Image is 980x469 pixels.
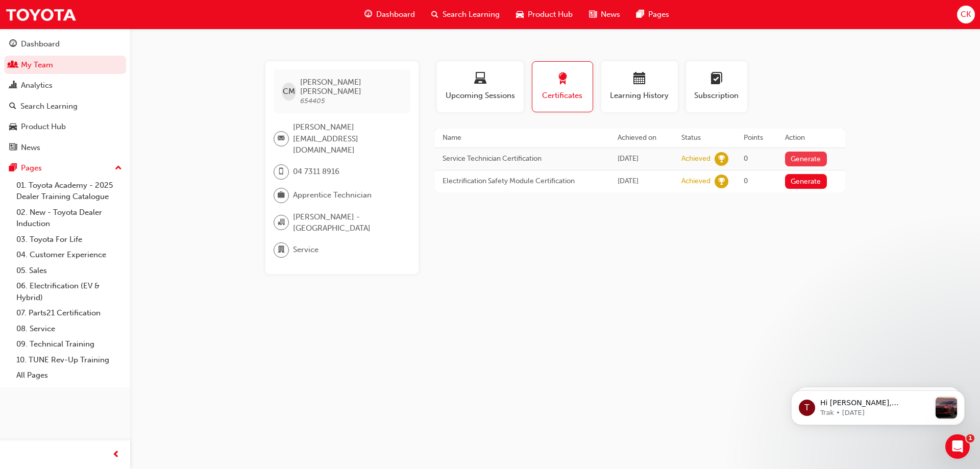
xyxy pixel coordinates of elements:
span: guage-icon [364,8,372,21]
span: calendar-icon [633,72,646,86]
div: Pages [21,162,42,174]
a: car-iconProduct Hub [508,4,581,25]
span: Product Hub [528,9,573,20]
td: Electrification Safety Module Certification [435,170,610,192]
span: CM [283,86,295,97]
a: Dashboard [4,35,126,54]
span: Learning History [609,90,670,102]
span: chart-icon [9,81,17,90]
a: 06. Electrification (EV & Hybrid) [12,278,126,305]
span: people-icon [9,61,17,70]
div: Analytics [21,80,53,91]
button: Pages [4,159,126,178]
div: Achieved [681,177,710,186]
span: Search Learning [443,9,500,20]
span: 654405 [300,96,325,105]
th: Points [736,129,777,147]
span: search-icon [9,102,16,111]
span: Subscription [694,90,740,102]
div: Dashboard [21,38,60,50]
th: Status [674,129,736,147]
span: learningRecordVerb_ACHIEVE-icon [715,152,728,166]
button: Upcoming Sessions [437,61,524,112]
span: Certificates [540,90,585,102]
span: news-icon [589,8,597,21]
span: [PERSON_NAME][EMAIL_ADDRESS][DOMAIN_NAME] [293,121,402,156]
span: 1 [966,434,974,442]
button: Generate [785,152,827,166]
button: DashboardMy TeamAnalyticsSearch LearningProduct HubNews [4,33,126,159]
span: car-icon [516,8,524,21]
span: news-icon [9,143,17,153]
span: CK [961,9,971,20]
a: pages-iconPages [628,4,677,25]
a: 10. TUNE Rev-Up Training [12,352,126,368]
span: 0 [744,154,748,163]
img: Trak [5,3,77,26]
span: mobile-icon [278,165,285,179]
a: search-iconSearch Learning [423,4,508,25]
span: [PERSON_NAME] - [GEOGRAPHIC_DATA] [293,211,402,234]
span: car-icon [9,122,17,132]
span: department-icon [278,243,285,257]
a: 09. Technical Training [12,336,126,352]
span: email-icon [278,132,285,145]
span: Mon Aug 18 2025 17:04:54 GMT+0930 (Australian Central Standard Time) [618,154,639,163]
span: pages-icon [9,164,17,173]
th: Achieved on [610,129,674,147]
div: News [21,142,40,154]
span: [PERSON_NAME] [PERSON_NAME] [300,78,402,96]
iframe: Intercom notifications message [776,370,980,441]
div: Product Hub [21,121,66,133]
span: Dashboard [376,9,415,20]
button: Subscription [686,61,747,112]
span: up-icon [115,162,122,175]
td: Service Technician Certification [435,147,610,170]
div: Search Learning [20,101,78,112]
a: guage-iconDashboard [356,4,423,25]
a: 08. Service [12,321,126,337]
div: Achieved [681,154,710,164]
a: 07. Parts21 Certification [12,305,126,321]
span: 04 7311 8916 [293,166,339,178]
span: learningRecordVerb_ACHIEVE-icon [715,175,728,188]
a: All Pages [12,367,126,383]
a: Search Learning [4,97,126,116]
span: organisation-icon [278,216,285,229]
span: guage-icon [9,40,17,49]
a: My Team [4,56,126,75]
span: laptop-icon [474,72,486,86]
span: News [601,9,620,20]
span: Wed May 28 2025 15:12:12 GMT+0930 (Australian Central Standard Time) [618,177,639,185]
span: Service [293,244,318,256]
button: Certificates [532,61,593,112]
span: search-icon [431,8,438,21]
a: Product Hub [4,117,126,136]
button: Learning History [601,61,678,112]
th: Action [777,129,845,147]
iframe: Intercom live chat [945,434,970,459]
span: Apprentice Technician [293,189,372,201]
a: Analytics [4,76,126,95]
a: 05. Sales [12,263,126,279]
span: Upcoming Sessions [445,90,516,102]
th: Name [435,129,610,147]
span: 0 [744,177,748,185]
span: prev-icon [112,449,120,461]
a: 01. Toyota Academy - 2025 Dealer Training Catalogue [12,178,126,205]
a: 04. Customer Experience [12,247,126,263]
span: award-icon [556,72,569,86]
a: 02. New - Toyota Dealer Induction [12,205,126,232]
button: Generate [785,174,827,189]
a: news-iconNews [581,4,628,25]
span: pages-icon [636,8,644,21]
span: briefcase-icon [278,189,285,202]
a: News [4,138,126,157]
span: Pages [648,9,669,20]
